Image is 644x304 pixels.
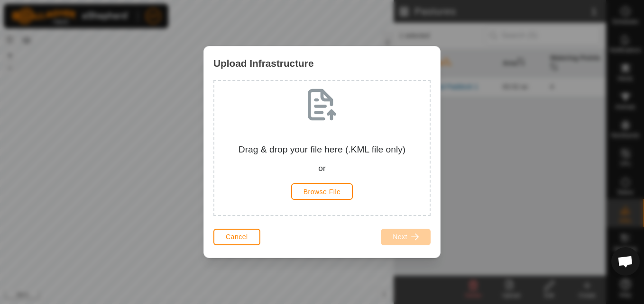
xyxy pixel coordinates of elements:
[393,233,407,241] span: Next
[304,188,341,196] span: Browse File
[222,162,422,175] div: or
[226,233,248,241] span: Cancel
[291,183,353,200] button: Browse File
[222,143,422,175] div: Drag & drop your file here (.KML file only)
[611,247,640,276] div: Open chat
[213,56,313,71] span: Upload Infrastructure
[381,229,431,245] button: Next
[213,229,260,245] button: Cancel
